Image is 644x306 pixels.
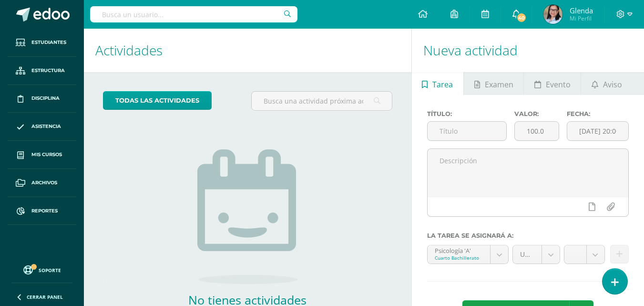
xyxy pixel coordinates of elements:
[427,232,629,239] label: La tarea se asignará a:
[8,29,76,57] a: Estudiantes
[524,72,581,95] a: Evento
[412,72,463,95] a: Tarea
[27,294,63,300] span: Cerrar panel
[39,267,61,274] span: Soporte
[435,254,483,261] div: Cuarto Bachillerato
[428,245,509,264] a: Psicología 'A'Cuarto Bachillerato
[567,110,629,117] label: Fecha:
[31,95,60,102] span: Disciplina
[8,141,76,169] a: Mis cursos
[8,197,76,225] a: Reportes
[515,122,559,140] input: Puntos máximos
[31,123,61,130] span: Asistencia
[603,73,622,96] span: Aviso
[8,85,76,113] a: Disciplina
[31,207,58,215] span: Reportes
[252,92,391,110] input: Busca una actividad próxima aquí...
[543,5,562,24] img: 5d5c7256a6ea13b5803cc8f5ccb28a18.png
[31,39,66,46] span: Estudiantes
[514,110,559,117] label: Valor:
[428,122,506,140] input: Título
[423,29,633,72] h1: Nueva actividad
[513,245,560,264] a: Unidad 4
[8,169,76,197] a: Archivos
[197,149,297,284] img: no_activities.png
[485,73,513,96] span: Examen
[31,179,57,187] span: Archivos
[570,14,593,22] span: Mi Perfil
[520,245,534,264] span: Unidad 4
[567,122,628,140] input: Fecha de entrega
[464,72,523,95] a: Examen
[95,29,400,72] h1: Actividades
[570,6,593,15] span: Glenda
[516,12,527,23] span: 40
[8,57,76,85] a: Estructura
[90,6,297,22] input: Busca un usuario...
[31,67,65,74] span: Estructura
[581,72,632,95] a: Aviso
[11,263,72,276] a: Soporte
[435,245,483,254] div: Psicología 'A'
[8,113,76,141] a: Asistencia
[103,91,212,110] a: todas las Actividades
[546,73,571,96] span: Evento
[31,151,62,158] span: Mis cursos
[432,73,453,96] span: Tarea
[427,110,507,117] label: Título:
